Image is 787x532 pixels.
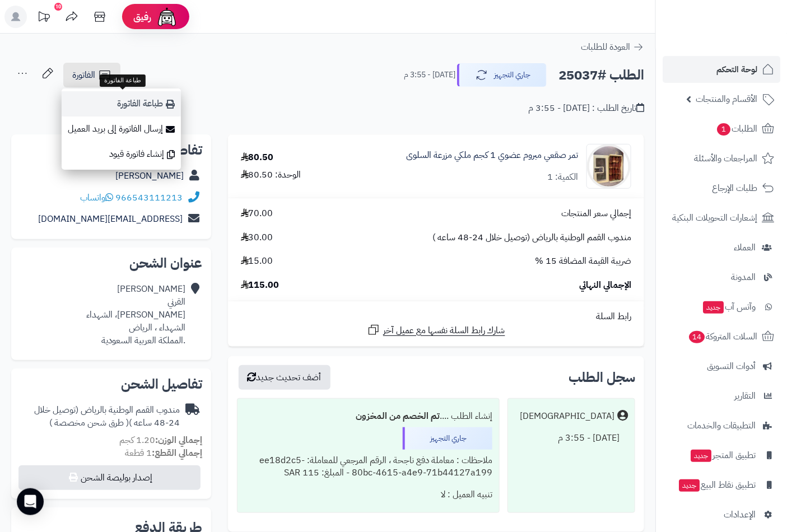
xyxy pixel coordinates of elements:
[663,472,780,498] a: تطبيق نقاط البيعجديد
[535,255,631,268] span: ضريبة القيمة المضافة 15 %
[49,416,129,430] span: ( طرق شحن مخصصة )
[663,175,780,202] a: طلبات الإرجاع
[696,91,757,107] span: الأقسام والمنتجات
[20,256,202,270] h2: عنوان الشحن
[62,142,181,167] a: إنشاء فاتورة قيود
[690,447,756,463] span: تطبيق المتجر
[716,121,757,137] span: الطلبات
[712,180,757,196] span: طلبات الإرجاع
[707,358,756,374] span: أدوات التسويق
[663,56,780,83] a: لوحة التحكم
[38,212,183,226] a: [EMAIL_ADDRESS][DOMAIN_NAME]
[569,371,635,384] h3: سجل الطلب
[241,231,273,244] span: 30.00
[20,143,202,157] h2: تفاصيل العميل
[80,191,113,204] a: واتساب
[663,382,780,409] a: التقارير
[528,102,644,115] div: تاريخ الطلب : [DATE] - 3:55 م
[244,405,492,427] div: إنشاء الطلب ....
[687,418,756,433] span: التطبيقات والخدمات
[663,204,780,231] a: إشعارات التحويلات البنكية
[581,40,644,54] a: العودة للطلبات
[241,151,274,164] div: 80.50
[734,240,756,255] span: العملاء
[663,115,780,142] a: الطلبات1
[558,64,644,87] h2: الطلب #25037
[678,477,756,493] span: تطبيق نقاط البيع
[86,283,185,347] div: [PERSON_NAME] القرني [PERSON_NAME]، الشهداء الشهداء ، الرياض .المملكة العربية السعودية
[54,3,62,11] div: 10
[703,301,724,314] span: جديد
[679,479,700,492] span: جديد
[232,310,640,323] div: رابط السلة
[734,388,756,404] span: التقارير
[406,149,578,162] a: تمر صقعي مبروم عضوي 1 كجم ملكي مزرعة السلوى
[239,365,330,390] button: أضف تحديث جديد
[587,144,631,189] img: 1740767306-WhatsApp%20Image%202025-02-28%20at%209.24.38%20PM-90x90.jpeg
[579,279,631,292] span: الإجمالي النهائي
[663,264,780,291] a: المدونة
[515,427,628,449] div: [DATE] - 3:55 م
[663,442,780,469] a: تطبيق المتجرجديد
[672,210,757,226] span: إشعارات التحويلات البنكية
[17,488,44,515] div: Open Intercom Messenger
[155,433,202,447] strong: إجمالي الوزن:
[244,484,492,506] div: تنبيه العميل : لا
[663,323,780,350] a: السلات المتروكة14
[156,6,178,28] img: ai-face.png
[731,269,756,285] span: المدونة
[241,169,301,181] div: الوحدة: 80.50
[724,507,756,522] span: الإعدادات
[119,433,202,447] small: 1.20 كجم
[432,231,631,244] span: مندوب القمم الوطنية بالرياض (توصيل خلال 24-48 ساعه )
[691,450,711,462] span: جديد
[20,377,202,391] h2: تفاصيل الشحن
[663,501,780,528] a: الإعدادات
[716,62,757,77] span: لوحة التحكم
[688,329,757,344] span: السلات المتروكة
[63,63,120,87] a: الفاتورة
[702,299,756,315] span: وآتس آب
[663,293,780,320] a: وآتس آبجديد
[689,331,705,343] span: 14
[115,169,184,183] a: [PERSON_NAME]
[356,409,440,423] b: تم الخصم من المخزون
[663,412,780,439] a: التطبيقات والخدمات
[403,427,492,450] div: جاري التجهيز
[100,74,146,87] div: طباعة الفاتورة
[663,353,780,380] a: أدوات التسويق
[18,465,201,490] button: إصدار بوليصة الشحن
[457,63,547,87] button: جاري التجهيز
[241,207,273,220] span: 70.00
[152,446,202,460] strong: إجمالي القطع:
[711,31,776,55] img: logo-2.png
[404,69,455,81] small: [DATE] - 3:55 م
[20,404,180,430] div: مندوب القمم الوطنية بالرياض (توصيل خلال 24-48 ساعه )
[72,68,95,82] span: الفاتورة
[30,6,58,31] a: تحديثات المنصة
[581,40,630,54] span: العودة للطلبات
[133,10,151,24] span: رفيق
[383,324,505,337] span: شارك رابط السلة نفسها مع عميل آخر
[62,91,181,116] a: طباعة الفاتورة
[244,450,492,484] div: ملاحظات : معاملة دفع ناجحة ، الرقم المرجعي للمعاملة: ee18d2c5-80bc-4615-a4e9-71b44127a199 - المبل...
[694,151,757,166] span: المراجعات والأسئلة
[62,116,181,142] a: إرسال الفاتورة إلى بريد العميل
[717,123,730,136] span: 1
[241,255,273,268] span: 15.00
[125,446,202,460] small: 1 قطعة
[663,234,780,261] a: العملاء
[520,410,614,423] div: [DEMOGRAPHIC_DATA]
[115,191,183,204] a: 966543111213
[367,323,505,337] a: شارك رابط السلة نفسها مع عميل آخر
[547,171,578,184] div: الكمية: 1
[241,279,280,292] span: 115.00
[663,145,780,172] a: المراجعات والأسئلة
[561,207,631,220] span: إجمالي سعر المنتجات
